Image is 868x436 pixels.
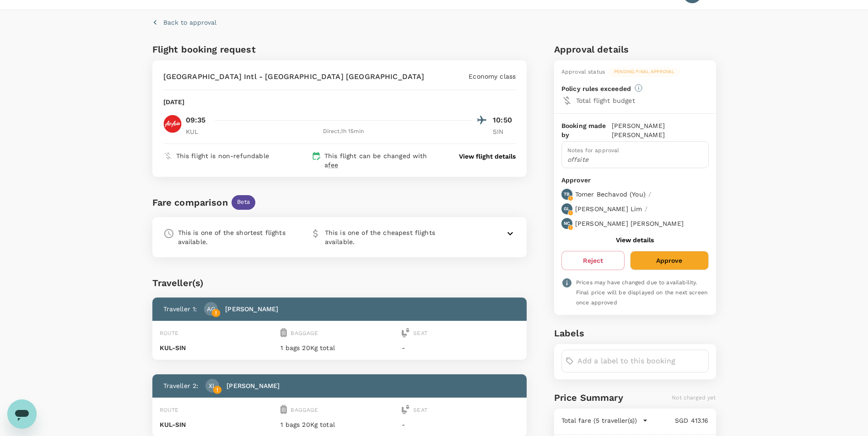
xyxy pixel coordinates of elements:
[612,121,709,139] p: [PERSON_NAME] [PERSON_NAME]
[402,405,410,414] img: seat-icon
[576,279,707,306] span: Prices may have changed due to availability. Final price will be displayed on the next screen onc...
[413,330,427,336] span: Seat
[163,71,425,82] p: [GEOGRAPHIC_DATA] Intl - [GEOGRAPHIC_DATA] [GEOGRAPHIC_DATA]
[160,407,179,413] span: Route
[291,407,318,413] span: Baggage
[160,343,277,352] p: KUL - SIN
[561,68,605,77] div: Approval status
[469,72,516,81] p: Economy class
[648,416,709,425] p: SGD 413.16
[630,251,708,270] button: Approve
[402,343,519,352] p: -
[291,330,318,336] span: Baggage
[413,407,427,413] span: Seat
[575,219,684,228] p: [PERSON_NAME] [PERSON_NAME]
[554,326,716,340] h6: Labels
[672,394,716,401] span: Not charged yet
[163,115,182,133] img: AK
[609,69,680,75] span: Pending final approval
[493,127,516,136] p: SIN
[209,381,216,390] p: XL
[564,191,570,197] p: TB
[280,405,287,414] img: baggage-icon
[280,420,398,429] p: 1 bags 20Kg total
[280,328,287,337] img: baggage-icon
[402,328,410,337] img: seat-icon
[459,152,516,161] button: View flight details
[561,251,625,270] button: Reject
[152,42,338,57] h6: Flight booking request
[280,343,398,352] p: 1 bags 20Kg total
[225,304,278,314] p: [PERSON_NAME]
[186,127,209,136] p: KUL
[226,381,280,390] p: [PERSON_NAME]
[186,115,206,126] p: 09:35
[232,198,256,207] span: Beta
[554,42,716,57] h6: Approval details
[561,84,631,93] p: Policy rules exceeded
[328,161,338,169] span: fee
[324,151,442,170] p: This flight can be changed with a
[576,96,709,105] p: Total flight budget
[561,121,612,139] p: Booking made by
[564,206,570,212] p: GL
[152,195,228,210] div: Fare comparison
[163,18,216,27] p: Back to approval
[176,151,269,160] p: This flight is non-refundable
[575,204,642,213] p: [PERSON_NAME] Lim
[561,416,637,425] p: Total fare (5 traveller(s))
[564,220,570,227] p: NC
[7,399,37,429] iframe: Button to launch messaging window
[554,390,623,405] h6: Price Summary
[214,127,473,136] div: Direct , 1h 15min
[152,276,527,290] div: Traveller(s)
[207,304,216,314] p: AG
[561,416,648,425] button: Total fare (5 traveller(s))
[645,204,647,213] p: /
[561,175,709,185] p: Approver
[163,381,199,390] p: Traveller 2 :
[178,228,296,246] p: This is one of the shortest flights available.
[163,304,197,314] p: Traveller 1 :
[577,354,705,368] input: Add a label to this booking
[402,420,519,429] p: -
[160,330,179,336] span: Route
[567,147,620,154] span: Notes for approval
[648,190,651,199] p: /
[575,190,646,199] p: Tomer Bechavod ( You )
[493,115,516,126] p: 10:50
[152,18,216,27] button: Back to approval
[616,236,654,244] button: View details
[160,420,277,429] p: KUL - SIN
[163,97,185,106] p: [DATE]
[325,228,442,246] p: This is one of the cheapest flights available.
[567,155,703,164] p: offsite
